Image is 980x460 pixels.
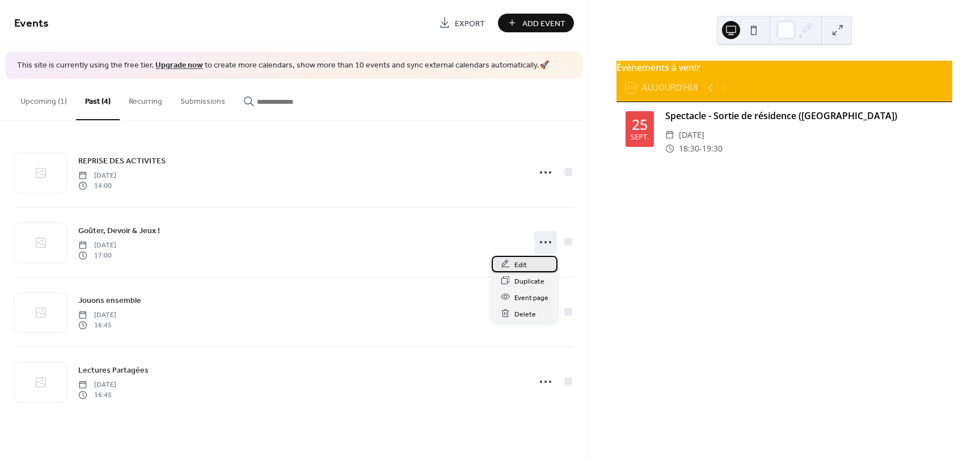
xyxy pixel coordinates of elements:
[498,14,574,32] button: Add Event
[514,292,548,303] span: Event page
[78,364,149,376] span: Lectures Partagées
[78,390,116,400] span: 16:45
[78,294,141,306] span: Jouons ensemble
[631,134,649,141] div: sept.
[632,117,648,132] div: 25
[78,181,116,191] span: 14:00
[78,224,160,237] a: Goûter, Devoir & Jeux !
[78,240,116,250] span: [DATE]
[679,142,699,155] span: 18:30
[78,170,116,180] span: [DATE]
[514,308,536,320] span: Delete
[78,294,141,307] a: Jouons ensemble
[11,79,76,119] button: Upcoming (1)
[155,58,203,73] a: Upgrade now
[699,142,702,155] span: -
[14,12,49,35] span: Events
[78,320,116,331] span: 16:45
[120,79,171,119] button: Recurring
[702,142,723,155] span: 19:30
[78,155,166,167] span: REPRISE DES ACTIVITES
[616,61,952,74] div: Événements à venir
[430,14,493,32] a: Export
[17,60,549,71] span: This site is currently using the free tier. to create more calendars, show more than 10 events an...
[514,275,544,287] span: Duplicate
[679,128,704,142] span: [DATE]
[514,259,527,271] span: Edit
[665,142,674,155] div: ​
[78,251,116,261] span: 17:00
[665,109,943,123] div: Spectacle - Sortie de résidence ([GEOGRAPHIC_DATA])
[522,18,565,29] span: Add Event
[78,310,116,320] span: [DATE]
[78,379,116,390] span: [DATE]
[455,18,485,29] span: Export
[76,79,120,120] button: Past (4)
[171,79,234,119] button: Submissions
[665,128,674,142] div: ​
[78,364,149,377] a: Lectures Partagées
[78,154,166,167] a: REPRISE DES ACTIVITES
